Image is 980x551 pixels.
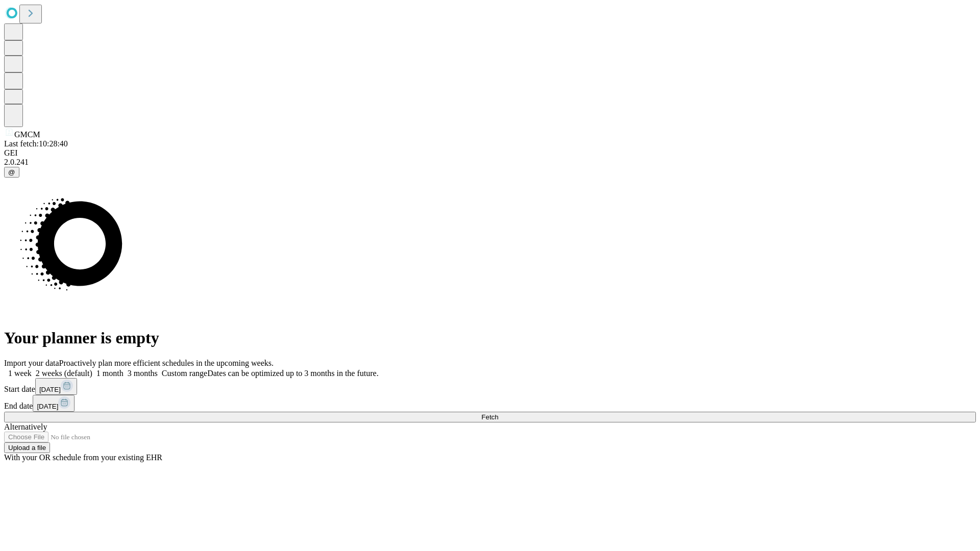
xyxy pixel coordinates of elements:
[35,378,77,395] button: [DATE]
[4,378,976,395] div: Start date
[4,158,976,167] div: 2.0.241
[96,369,124,378] span: 1 month
[4,359,59,367] span: Import your data
[4,395,976,412] div: End date
[59,359,274,367] span: Proactively plan more efficient schedules in the upcoming weeks.
[37,403,58,410] span: [DATE]
[14,130,40,139] span: GMCM
[8,168,15,176] span: @
[4,412,976,422] button: Fetch
[4,148,976,158] div: GEI
[8,369,32,378] span: 1 week
[207,369,378,378] span: Dates can be optimized up to 3 months in the future.
[128,369,158,378] span: 3 months
[4,422,47,431] span: Alternatively
[4,139,68,148] span: Last fetch: 10:28:40
[4,329,976,347] h1: Your planner is empty
[4,453,162,462] span: With your OR schedule from your existing EHR
[36,369,92,378] span: 2 weeks (default)
[33,395,75,412] button: [DATE]
[481,413,498,421] span: Fetch
[4,167,19,178] button: @
[39,386,61,393] span: [DATE]
[4,442,50,453] button: Upload a file
[162,369,207,378] span: Custom range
